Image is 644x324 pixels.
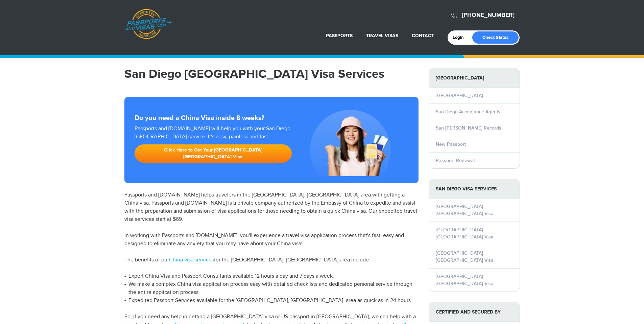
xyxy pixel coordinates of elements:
a: China visa services [169,257,214,263]
a: New Passport [436,141,466,147]
a: Passports & [DOMAIN_NAME] [125,9,173,39]
a: Contact [412,33,434,39]
p: In working with Passports and [DOMAIN_NAME], you'll experience a travel visa application process ... [124,232,419,248]
h1: San Diego [GEOGRAPHIC_DATA] Visa Services [124,68,419,80]
a: [GEOGRAPHIC_DATA] [GEOGRAPHIC_DATA] Visa [436,250,494,263]
p: Passports and [DOMAIN_NAME] helps travelers in the [GEOGRAPHIC_DATA], [GEOGRAPHIC_DATA] area with... [124,191,419,224]
strong: San Diego Visa Services [429,179,520,199]
a: Passports [326,33,353,39]
a: Login [453,35,469,40]
a: San [PERSON_NAME] Records [436,125,501,131]
a: Click Here to Get Your [GEOGRAPHIC_DATA] [GEOGRAPHIC_DATA] Visa [135,144,292,163]
a: Travel Visas [366,33,398,39]
li: Expert China Visa and Passport Consultants available 12 hours a day and 7 days a week. [124,272,419,280]
p: The benefits of our for the [GEOGRAPHIC_DATA], [GEOGRAPHIC_DATA] area include: [124,256,419,264]
a: [GEOGRAPHIC_DATA] [GEOGRAPHIC_DATA] Visa [436,204,494,216]
strong: Certified and Secured by [429,302,520,322]
strong: [GEOGRAPHIC_DATA] [429,68,520,88]
a: [GEOGRAPHIC_DATA] [436,93,483,98]
a: [GEOGRAPHIC_DATA] [GEOGRAPHIC_DATA] Visa [436,227,494,240]
strong: Do you need a China Visa inside 8 weeks? [135,114,408,122]
a: Check Status [472,31,519,44]
a: [GEOGRAPHIC_DATA] [GEOGRAPHIC_DATA] Visa [436,274,494,286]
a: Passport Renewal [436,158,475,163]
li: Expedited Passport Services available for the [GEOGRAPHIC_DATA], [GEOGRAPHIC_DATA] area as quick ... [124,297,419,305]
a: San Diego Acceptance Agents [436,109,500,115]
a: [PHONE_NUMBER] [462,11,515,19]
li: We make a complex China visa application process easy with detailed checklists and dedicated pers... [124,280,419,297]
div: Passports and [DOMAIN_NAME] will help you with your San Diego [GEOGRAPHIC_DATA] service. It's eas... [132,125,295,166]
